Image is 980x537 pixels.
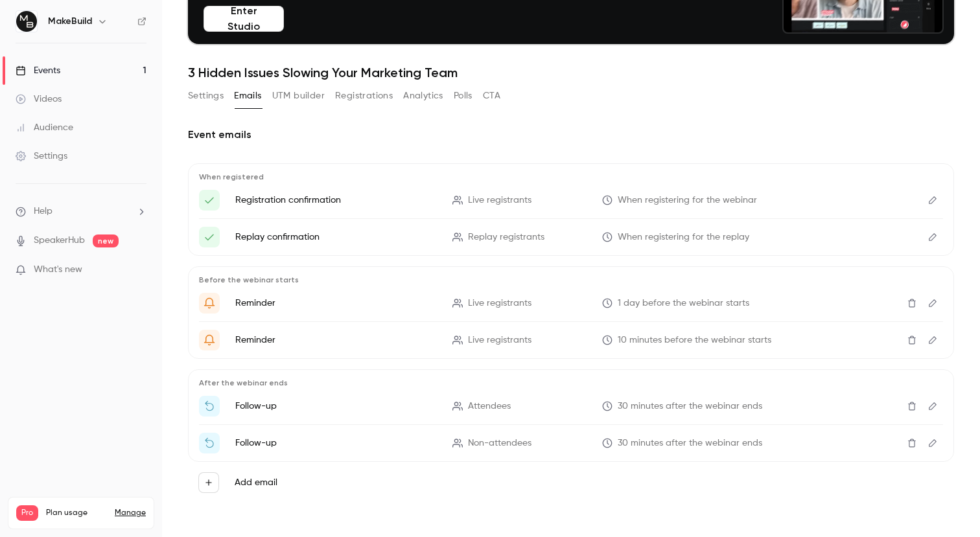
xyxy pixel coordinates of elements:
[235,231,437,244] p: Replay confirmation
[902,396,922,417] button: Delete
[902,330,922,350] button: Delete
[93,234,119,247] span: new
[235,437,437,450] p: Follow-up
[468,437,531,450] span: Non-attendees
[199,293,943,314] li: Get Ready for '{{ event_name }}' tomorrow!
[618,437,762,450] span: 30 minutes after the webinar ends
[16,11,37,32] img: MakeBuild
[483,86,500,106] button: CTA
[16,93,62,106] div: Videos
[902,433,922,453] button: Delete
[922,396,943,417] button: Edit
[922,330,943,350] button: Edit
[16,121,73,134] div: Audience
[235,476,277,489] label: Add email
[199,227,943,247] li: Here's your access link to {{ event_name }}!
[16,205,146,218] li: help-dropdown-opener
[16,505,38,521] span: Pro
[902,293,922,314] button: Delete
[188,86,224,106] button: Settings
[272,86,325,106] button: UTM builder
[468,231,544,244] span: Replay registrants
[199,275,943,285] p: Before the webinar starts
[34,234,85,247] a: SpeakerHub
[188,127,954,143] h2: Event emails
[235,297,437,310] p: Reminder
[16,150,67,163] div: Settings
[34,205,52,218] span: Help
[922,433,943,453] button: Edit
[618,400,762,413] span: 30 minutes after the webinar ends
[34,263,82,277] span: What's new
[618,194,757,207] span: When registering for the webinar
[199,330,943,350] li: {{ event_name }} is about to go live
[922,227,943,247] button: Edit
[131,264,146,276] iframe: Noticeable Trigger
[403,86,443,106] button: Analytics
[468,400,511,413] span: Attendees
[235,400,437,413] p: Follow-up
[16,64,60,77] div: Events
[115,508,146,518] a: Manage
[454,86,472,106] button: Polls
[199,396,943,417] li: Thanks for attending {{ event_name }}
[922,190,943,211] button: Edit
[468,334,531,347] span: Live registrants
[188,65,954,80] h1: 3 Hidden Issues Slowing Your Marketing Team
[235,334,437,347] p: Reminder
[335,86,393,106] button: Registrations
[468,194,531,207] span: Live registrants
[199,172,943,182] p: When registered
[199,433,943,453] li: Watch the replay of {{ event_name }}
[234,86,261,106] button: Emails
[618,297,749,310] span: 1 day before the webinar starts
[618,334,771,347] span: 10 minutes before the webinar starts
[46,508,107,518] span: Plan usage
[48,15,92,28] h6: MakeBuild
[204,6,284,32] button: Enter Studio
[468,297,531,310] span: Live registrants
[235,194,437,207] p: Registration confirmation
[199,378,943,388] p: After the webinar ends
[199,190,943,211] li: Here's your access link to {{ event_name }}!
[922,293,943,314] button: Edit
[618,231,749,244] span: When registering for the replay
